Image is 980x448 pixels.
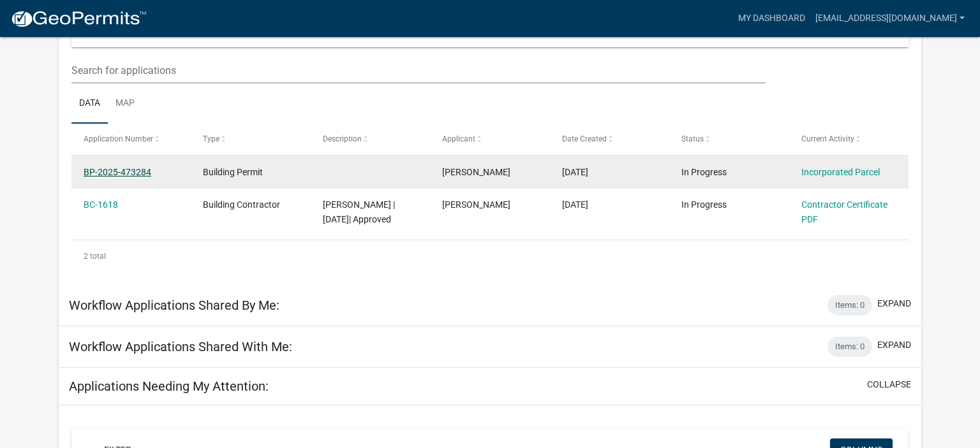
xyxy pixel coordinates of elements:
a: Contractor Certificate PDF [801,199,887,224]
datatable-header-cell: Type [191,124,310,154]
span: Date Created [562,134,607,143]
span: Building Permit [203,167,263,177]
span: In Progress [681,167,727,177]
datatable-header-cell: Applicant [430,124,549,154]
a: BP-2025-473284 [84,167,151,177]
span: Wilfredo Diaz | 09/03/2025| Approved [323,199,395,224]
span: Current Activity [801,134,854,143]
input: Search for applications [71,57,766,83]
h5: Workflow Applications Shared With Me: [69,339,292,354]
span: Application Number [84,134,153,143]
span: In Progress [681,199,727,210]
span: Wilfredo Diaz [442,167,510,177]
span: Wilfredo Diaz [442,199,510,210]
a: Map [108,83,142,124]
span: Applicant [442,134,475,143]
datatable-header-cell: Application Number [71,124,191,154]
div: Items: 0 [828,336,872,357]
span: Building Contractor [203,199,280,210]
h5: Workflow Applications Shared By Me: [69,298,279,313]
a: Incorporated Parcel [801,167,880,177]
datatable-header-cell: Date Created [549,124,669,154]
a: BC-1618 [84,199,118,210]
div: 2 total [71,240,909,272]
a: [EMAIL_ADDRESS][DOMAIN_NAME] [810,6,970,31]
datatable-header-cell: Status [669,124,789,154]
span: Type [203,134,219,143]
span: 08/27/2025 [562,199,588,210]
a: Data [71,83,108,124]
span: 09/03/2025 [562,167,588,177]
datatable-header-cell: Current Activity [789,124,908,154]
button: collapse [867,378,911,391]
h5: Applications Needing My Attention: [69,379,269,394]
datatable-header-cell: Description [311,124,430,154]
a: My Dashboard [733,6,810,31]
button: expand [877,338,911,352]
span: Status [681,134,704,143]
span: Description [323,134,362,143]
button: expand [877,297,911,310]
div: Items: 0 [828,295,872,315]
